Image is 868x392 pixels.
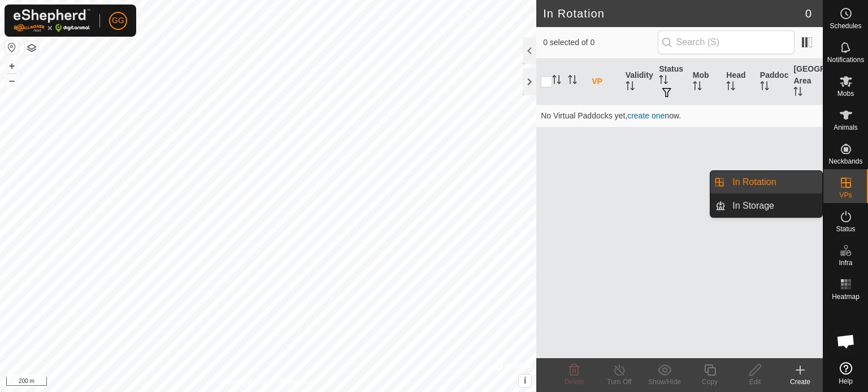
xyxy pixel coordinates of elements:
[587,59,621,105] th: VP
[112,15,124,27] span: GG
[654,59,688,105] th: Status
[14,9,90,32] img: Gallagher Logo
[837,90,854,97] span: Mobs
[25,41,38,55] button: Map Layers
[726,83,735,92] p-sorticon: Activate to sort
[658,30,795,54] input: Search (S)
[279,377,313,387] a: Contact Us
[626,83,635,92] p-sorticon: Activate to sort
[832,293,860,300] span: Heatmap
[830,23,861,29] span: Schedules
[829,324,863,358] div: Open chat
[597,377,642,387] div: Turn Off
[722,59,756,105] th: Head
[627,111,665,120] a: create one
[543,7,805,20] h2: In Rotation
[756,59,789,105] th: Paddock
[793,89,802,98] p-sorticon: Activate to sort
[519,375,531,387] button: i
[834,124,858,131] span: Animals
[552,77,561,86] p-sorticon: Activate to sort
[659,77,668,86] p-sorticon: Activate to sort
[827,56,864,63] span: Notifications
[836,226,855,232] span: Status
[789,59,823,105] th: [GEOGRAPHIC_DATA] Area
[710,171,822,193] li: In Rotation
[839,192,852,199] span: VPs
[224,377,266,387] a: Privacy Policy
[726,195,822,217] a: In Storage
[760,83,769,92] p-sorticon: Activate to sort
[823,358,868,389] a: Help
[5,74,19,87] button: –
[805,5,811,22] span: 0
[732,199,774,213] span: In Storage
[568,77,577,86] p-sorticon: Activate to sort
[693,83,702,92] p-sorticon: Activate to sort
[732,377,778,387] div: Edit
[710,195,822,217] li: In Storage
[543,37,657,49] span: 0 selected of 0
[687,377,732,387] div: Copy
[5,59,19,73] button: +
[565,378,584,386] span: Delete
[839,259,852,266] span: Infra
[5,41,19,54] button: Reset Map
[524,376,526,385] span: i
[642,377,687,387] div: Show/Hide
[732,175,776,189] span: In Rotation
[621,59,655,105] th: Validity
[688,59,722,105] th: Mob
[726,171,822,193] a: In Rotation
[536,104,823,127] td: No Virtual Paddocks yet, now.
[828,158,862,165] span: Neckbands
[839,378,853,385] span: Help
[778,377,823,387] div: Create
